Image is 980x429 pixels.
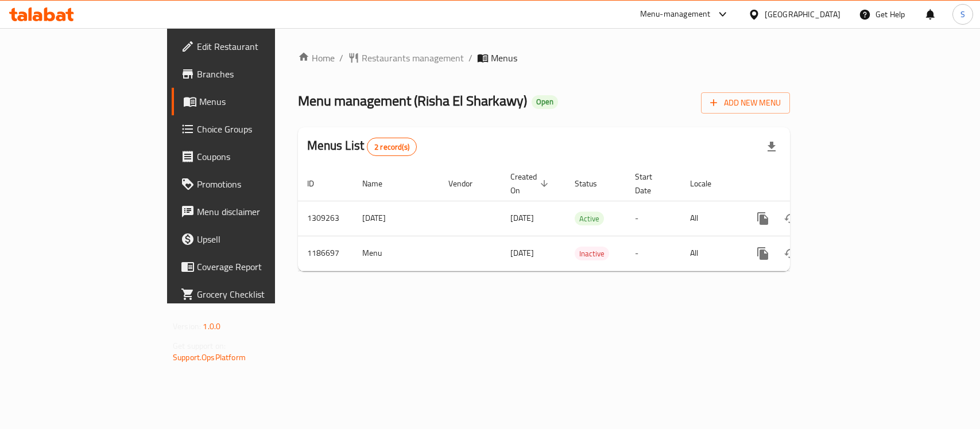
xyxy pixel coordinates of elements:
[510,245,534,260] span: [DATE]
[749,205,777,232] button: more
[710,96,781,110] span: Add New Menu
[960,8,965,21] span: S
[362,177,397,190] span: Name
[575,212,604,225] span: Active
[626,236,681,271] td: -
[199,95,321,108] span: Menus
[197,287,321,301] span: Grocery Checklist
[172,280,331,308] a: Grocery Checklist
[367,138,417,156] div: Total records count
[777,240,804,267] button: Change Status
[173,350,246,365] a: Support.OpsPlatform
[575,247,609,260] div: Inactive
[448,177,487,190] span: Vendor
[491,51,517,65] span: Menus
[690,177,726,190] span: Locale
[197,67,321,81] span: Branches
[298,88,527,114] span: Menu management ( Risha El Sharkawy )
[172,225,331,253] a: Upsell
[749,240,777,267] button: more
[701,92,790,114] button: Add New Menu
[172,253,331,280] a: Coverage Report
[348,51,464,65] a: Restaurants management
[635,170,667,197] span: Start Date
[172,88,331,115] a: Menus
[307,177,329,190] span: ID
[353,201,439,236] td: [DATE]
[468,51,472,65] li: /
[575,177,612,190] span: Status
[575,247,609,260] span: Inactive
[172,33,331,60] a: Edit Restaurant
[172,115,331,143] a: Choice Groups
[765,8,840,21] div: [GEOGRAPHIC_DATA]
[197,205,321,219] span: Menu disclaimer
[758,133,785,161] div: Export file
[740,166,869,201] th: Actions
[197,177,321,191] span: Promotions
[339,51,343,65] li: /
[532,97,558,107] span: Open
[575,212,604,225] div: Active
[173,338,226,353] span: Get support on:
[640,7,711,21] div: Menu-management
[172,60,331,88] a: Branches
[626,201,681,236] td: -
[307,137,417,156] h2: Menus List
[197,260,321,274] span: Coverage Report
[172,198,331,225] a: Menu disclaimer
[510,170,552,197] span: Created On
[172,170,331,198] a: Promotions
[197,232,321,246] span: Upsell
[367,142,416,153] span: 2 record(s)
[510,210,534,225] span: [DATE]
[173,319,201,334] span: Version:
[298,51,790,65] nav: breadcrumb
[203,319,220,334] span: 1.0.0
[298,166,869,271] table: enhanced table
[353,236,439,271] td: Menu
[532,95,558,109] div: Open
[197,150,321,163] span: Coupons
[197,40,321,53] span: Edit Restaurant
[681,236,740,271] td: All
[197,122,321,136] span: Choice Groups
[681,201,740,236] td: All
[172,143,331,170] a: Coupons
[362,51,464,65] span: Restaurants management
[777,205,804,232] button: Change Status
